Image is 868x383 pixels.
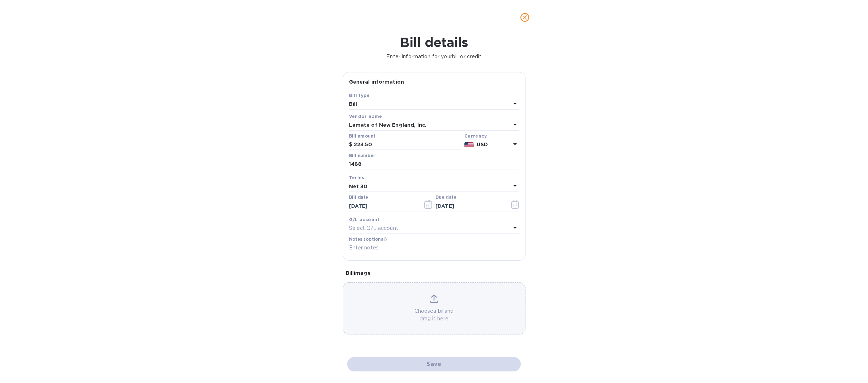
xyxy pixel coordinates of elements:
[435,195,456,200] label: Due date
[6,53,862,60] p: Enter information for your bill or credit
[349,175,365,180] b: Terms
[464,133,487,139] b: Currency
[349,134,375,138] label: Bill amount
[349,122,427,128] b: Lemate of New England, Inc.
[464,142,474,147] img: USD
[343,307,525,323] p: Choose a bill and drag it here
[354,139,461,150] input: $ Enter bill amount
[349,237,387,241] label: Notes (optional)
[349,201,417,211] input: Select date
[477,142,488,147] b: USD
[349,153,375,158] label: Bill number
[516,9,533,26] button: close
[346,269,523,277] p: Bill image
[6,35,862,50] h1: Bill details
[349,139,354,150] div: $
[349,114,382,119] b: Vendor name
[349,79,404,85] b: General information
[349,243,519,253] input: Enter notes
[349,159,519,170] input: Enter bill number
[349,217,380,222] b: G/L account
[435,201,504,211] input: Due date
[349,195,368,200] label: Bill date
[349,101,357,107] b: Bill
[349,93,370,98] b: Bill type
[349,224,398,232] p: Select G/L account
[349,184,368,189] b: Net 30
